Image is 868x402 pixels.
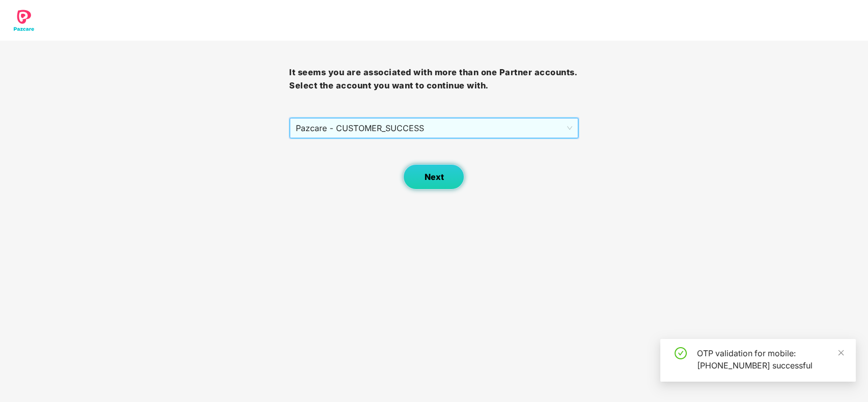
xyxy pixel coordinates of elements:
[403,164,464,190] button: Next
[837,349,845,356] span: close
[296,118,572,138] span: Pazcare - CUSTOMER_SUCCESS
[289,66,578,92] h3: It seems you are associated with more than one Partner accounts. Select the account you want to c...
[697,347,844,372] div: OTP validation for mobile: [PHONE_NUMBER] successful
[675,347,687,359] span: check-circle
[424,172,443,182] span: Next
